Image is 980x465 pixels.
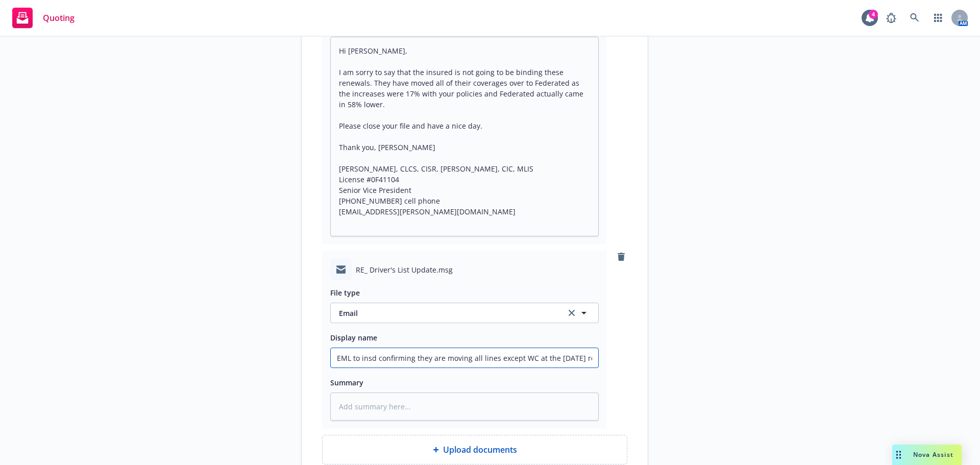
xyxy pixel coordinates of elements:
[339,308,554,319] span: Email
[869,10,878,19] div: 4
[356,264,453,275] span: RE_ Driver's List Update.msg
[322,435,627,464] div: Upload documents
[615,251,627,263] a: remove
[566,307,578,319] a: clear selection
[892,445,905,465] div: Drag to move
[330,333,377,342] span: Display name
[330,303,599,323] button: Emailclear selection
[904,8,925,28] a: Search
[881,8,901,28] a: Report a Bug
[443,444,517,456] span: Upload documents
[330,288,360,298] span: File type
[8,4,79,32] a: Quoting
[928,8,948,28] a: Switch app
[892,445,962,465] button: Nova Assist
[330,37,599,236] textarea: Hi [PERSON_NAME], I am sorry to say that the insured is not going to be binding these renewals. T...
[43,14,75,22] span: Quoting
[913,450,953,459] span: Nova Assist
[331,348,598,368] input: Add display name here...
[330,378,363,387] span: Summary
